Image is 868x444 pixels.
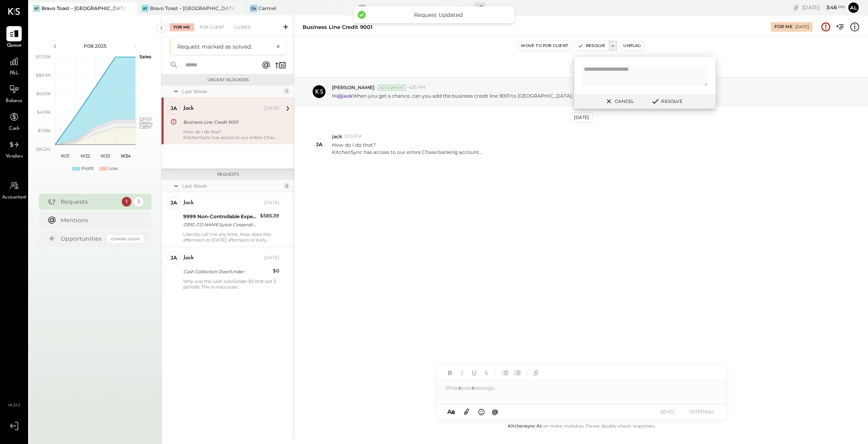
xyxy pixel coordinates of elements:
[61,43,129,49] div: P08 2025
[183,231,279,243] div: Literally call me any time. How does this afternoon or [DATE] afternoon or early [DATE] morning s...
[0,178,28,201] a: Accountant
[2,194,27,201] span: Accountant
[332,133,342,140] span: jack
[36,72,51,78] text: $89.9K
[61,153,70,159] text: W31
[230,23,255,31] div: Closed
[177,43,272,51] div: Request marked as solved.
[38,128,51,133] text: $17.8K
[108,166,118,172] div: Loss
[139,119,153,125] text: Occu...
[170,104,177,112] div: ja
[82,166,94,172] div: Profit
[250,5,257,12] div: Ca
[283,183,290,189] div: 2
[141,5,149,12] div: BT
[408,84,426,91] span: 4:35 PM
[170,23,194,31] div: For Me
[36,146,51,152] text: ($6.2K)
[451,408,455,415] span: a
[332,149,483,156] div: KitchenSync has access to our entire Chase banking account...
[139,54,151,59] text: Sales
[183,254,194,262] div: jack
[37,109,51,115] text: $41.8K
[183,129,279,140] div: How do I do that?
[139,124,151,130] text: Labor
[183,135,279,140] div: KitchenSync has access to our entire Chase banking account...
[847,1,860,14] button: Al
[481,368,491,378] button: Strikethrough
[150,5,234,12] div: Bravo Toast – [GEOGRAPHIC_DATA]
[332,92,601,99] p: Hi When you get a chance, can you add the business credit line 9001 to [GEOGRAPHIC_DATA]. Thank you!
[264,200,279,206] div: [DATE]
[7,42,22,49] span: Queue
[183,118,277,126] div: Business Line Credit 9001
[316,141,323,148] div: ja
[518,41,571,51] button: Move to for client
[41,5,125,12] div: Bravo Toast – [GEOGRAPHIC_DATA]
[0,137,28,160] a: Vendors
[531,368,541,378] button: Add URL
[260,212,279,220] div: $585.39
[10,70,19,77] span: P&L
[602,96,636,106] button: Cancel
[795,24,809,30] div: [DATE]
[61,216,139,224] div: Mentions
[183,221,258,229] div: ORIG CO NAME:Sysco Corporatio ORIG ID:XXXXXX4834 DESC DATE: CO ENTRY DESCR:Payment SEC:CCD TRACE#...
[445,407,458,416] button: Aa
[686,406,718,417] button: INTERNAL
[0,26,28,49] a: Queue
[183,104,194,113] div: jack
[33,5,40,12] div: BT
[802,4,845,11] div: [DATE]
[182,88,281,95] div: Last Week
[258,5,276,12] div: Carmel
[445,368,455,378] button: Bold
[183,278,279,290] div: Why was the cash over/under $0 that last 3 periods. This is inaccurate.
[303,23,373,31] div: Business Line Credit 9001
[0,54,28,77] a: P&L
[651,406,684,417] button: SEND
[273,267,279,275] div: $0
[474,2,485,12] div: + 3
[367,5,383,12] div: Pitabu
[134,197,143,207] div: 3
[183,213,258,221] div: 9999 Non-Controllable Expenses:Other Income and Expenses:To Be Classified P&L
[337,93,352,99] strong: @jack
[61,198,118,206] div: Requests
[36,54,51,59] text: $113.9K
[183,199,194,207] div: jack
[182,182,281,189] div: Last Week
[378,85,406,90] div: Accountant
[264,105,279,112] div: [DATE]
[492,408,498,415] span: @
[792,3,800,12] div: copy link
[570,63,593,73] div: [DATE]
[283,88,290,94] div: 1
[166,77,290,83] div: Urgent Blockers
[9,125,19,133] span: Cash
[6,98,23,105] span: Balance
[344,133,362,140] span: 2:03 PM
[457,368,467,378] button: Italic
[107,235,143,243] div: Coming Soon
[6,153,23,160] span: Vendors
[183,268,270,276] div: Cash Collection Over/Under
[0,109,28,133] a: Cash
[358,5,366,12] div: Pi
[272,43,280,50] button: ×
[570,113,593,123] div: [DATE]
[500,368,510,378] button: Unordered List
[575,41,608,51] button: Resolve
[489,407,501,417] button: @
[469,368,479,378] button: Underline
[80,153,90,159] text: W32
[120,153,131,159] text: W34
[196,23,228,31] div: For Client
[774,24,792,30] div: For Me
[100,153,110,159] text: W33
[512,368,522,378] button: Ordered List
[648,96,684,106] button: Resolve
[166,172,290,177] div: Requests
[61,235,103,243] div: Opportunities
